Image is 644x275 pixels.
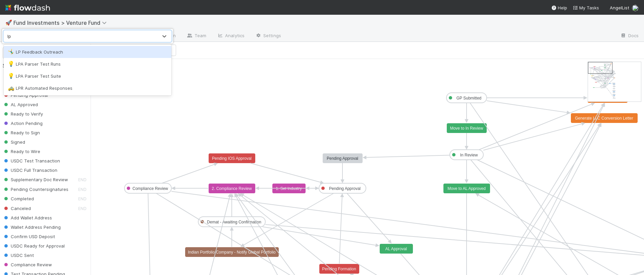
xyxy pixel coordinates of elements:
div: LPR Automated Responses [8,85,167,91]
div: LPA Parser Test Suite [8,73,167,79]
div: LPA Parser Test Runs [8,61,167,67]
div: LP Feedback Outreach [8,49,167,55]
span: 🤸‍♂️ [8,49,14,55]
span: 💡 [8,73,14,79]
span: 💡 [8,61,14,67]
span: 🚕 [8,85,14,91]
